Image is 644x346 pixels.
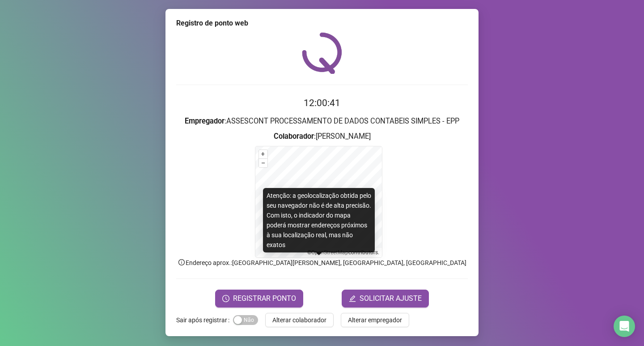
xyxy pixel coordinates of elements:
[302,32,342,74] img: QRPoint
[176,258,468,268] p: Endereço aprox. : [GEOGRAPHIC_DATA][PERSON_NAME], [GEOGRAPHIC_DATA], [GEOGRAPHIC_DATA]
[307,249,379,256] li: © contributors.
[272,315,326,325] span: Alterar colaborador
[304,98,340,108] time: 12:00:41
[222,295,229,302] span: clock-circle
[176,131,468,142] h3: : [PERSON_NAME]
[311,249,348,256] a: OpenStreetMap
[185,117,225,125] strong: Empregador
[342,290,429,308] button: editSOLICITAR AJUSTE
[349,295,356,302] span: edit
[233,293,296,304] span: REGISTRAR PONTO
[215,290,303,308] button: REGISTRAR PONTO
[178,258,186,266] span: info-circle
[176,115,468,127] h3: : ASSESCONT PROCESSAMENTO DE DADOS CONTABEIS SIMPLES - EPP
[259,150,267,158] button: +
[259,159,267,167] button: –
[614,316,635,337] div: Open Intercom Messenger
[265,313,334,327] button: Alterar colaborador
[176,313,233,327] label: Sair após registrar
[176,18,468,29] div: Registro de ponto web
[360,293,422,304] span: SOLICITAR AJUSTE
[341,313,409,327] button: Alterar empregador
[348,315,402,325] span: Alterar empregador
[263,188,375,252] div: Atenção: a geolocalização obtida pelo seu navegador não é de alta precisão. Com isto, o indicador...
[274,132,314,141] strong: Colaborador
